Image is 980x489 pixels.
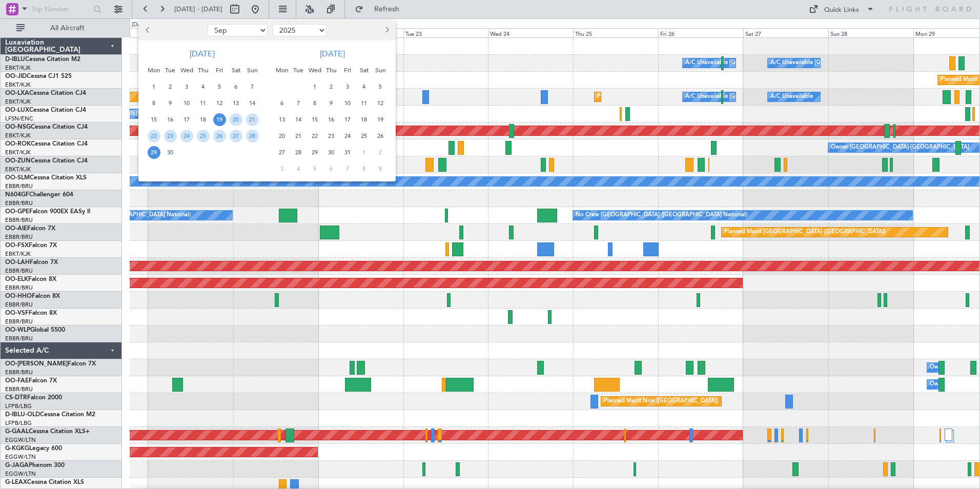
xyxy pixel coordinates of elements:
span: 20 [276,130,289,142]
span: 6 [230,80,242,93]
span: 7 [341,162,354,175]
span: 28 [292,146,305,159]
div: 23-10-2025 [323,128,339,144]
span: 15 [309,113,321,126]
span: 10 [180,97,193,110]
div: 28-9-2025 [244,128,260,144]
span: 2 [325,80,338,93]
div: 6-10-2025 [274,95,290,111]
div: 4-10-2025 [356,78,372,95]
div: 22-10-2025 [307,128,323,144]
span: 18 [197,113,210,126]
span: 18 [358,113,371,126]
span: 29 [309,146,321,159]
div: 3-11-2025 [274,160,290,177]
span: 26 [374,130,387,142]
span: 13 [230,97,242,110]
select: Select month [208,24,268,36]
div: 7-9-2025 [244,78,260,95]
span: 2 [374,146,387,159]
span: 20 [230,113,242,126]
div: 12-9-2025 [211,95,228,111]
span: 31 [341,146,354,159]
span: 7 [292,97,305,110]
div: 11-9-2025 [195,95,211,111]
span: 25 [197,130,210,142]
div: Wed [178,62,195,78]
div: 7-11-2025 [339,160,356,177]
span: 8 [358,162,371,175]
div: 9-11-2025 [372,160,389,177]
div: 4-9-2025 [195,78,211,95]
div: 9-9-2025 [162,95,178,111]
span: 6 [325,162,338,175]
span: 21 [292,130,305,142]
div: 1-11-2025 [356,144,372,160]
div: 5-9-2025 [211,78,228,95]
div: Wed [307,62,323,78]
span: 11 [358,97,371,110]
div: 29-10-2025 [307,144,323,160]
div: 7-10-2025 [290,95,307,111]
div: 21-10-2025 [290,128,307,144]
div: 24-10-2025 [339,128,356,144]
span: 9 [164,97,177,110]
span: 19 [213,113,226,126]
span: 11 [197,97,210,110]
div: 15-9-2025 [146,111,162,128]
button: Previous month [142,22,154,38]
span: 22 [309,130,321,142]
div: Mon [146,62,162,78]
div: 21-9-2025 [244,111,260,128]
div: 20-10-2025 [274,128,290,144]
div: Sat [228,62,244,78]
div: Mon [274,62,290,78]
span: 8 [148,97,160,110]
span: 23 [325,130,338,142]
span: 1 [309,80,321,93]
select: Select year [273,24,326,36]
div: 24-9-2025 [178,128,195,144]
div: 23-9-2025 [162,128,178,144]
span: 29 [148,146,160,159]
div: 8-11-2025 [356,160,372,177]
span: 15 [148,113,160,126]
div: 27-10-2025 [274,144,290,160]
span: 28 [246,130,259,142]
div: 29-9-2025 [146,144,162,160]
span: 8 [309,97,321,110]
span: 12 [374,97,387,110]
span: 16 [325,113,338,126]
span: 1 [358,146,371,159]
span: 7 [246,80,259,93]
span: 14 [246,97,259,110]
div: 3-9-2025 [178,78,195,95]
div: 27-9-2025 [228,128,244,144]
div: 10-9-2025 [178,95,195,111]
div: 30-10-2025 [323,144,339,160]
span: 2 [164,80,177,93]
span: 26 [213,130,226,142]
button: Next month [381,22,392,38]
div: Tue [290,62,307,78]
div: 17-10-2025 [339,111,356,128]
div: 12-10-2025 [372,95,389,111]
span: 6 [276,97,289,110]
div: 28-10-2025 [290,144,307,160]
div: 19-10-2025 [372,111,389,128]
span: 17 [180,113,193,126]
div: 4-11-2025 [290,160,307,177]
div: 8-10-2025 [307,95,323,111]
div: Thu [323,62,339,78]
span: 9 [374,162,387,175]
div: 31-10-2025 [339,144,356,160]
span: 4 [358,80,371,93]
div: 16-10-2025 [323,111,339,128]
div: 30-9-2025 [162,144,178,160]
div: 16-9-2025 [162,111,178,128]
div: 8-9-2025 [146,95,162,111]
div: 6-9-2025 [228,78,244,95]
div: 11-10-2025 [356,95,372,111]
span: 17 [341,113,354,126]
span: 24 [180,130,193,142]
